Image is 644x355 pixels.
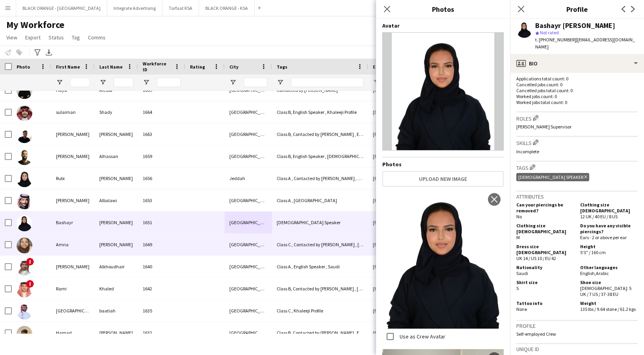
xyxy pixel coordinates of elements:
[516,202,574,214] h5: Can your piercings be removed?
[580,270,596,276] span: English ,
[516,270,528,276] span: Saudi
[51,212,95,233] div: Bashayr
[373,79,380,86] button: Open Filter Menu
[138,190,185,211] div: 1653
[51,123,95,145] div: [PERSON_NAME]
[17,326,32,342] img: Hamad Abdulaziz
[596,270,609,276] span: Arabic
[6,19,64,31] span: My Workforce
[277,79,284,86] button: Open Filter Menu
[199,0,255,16] button: BLACK ORANGE - KSA
[368,322,526,344] div: [EMAIL_ADDRESS][DOMAIN_NAME]
[225,123,272,145] div: [GEOGRAPHIC_DATA]
[17,83,32,99] img: Haya Alessa
[72,34,80,41] span: Tag
[225,145,272,167] div: [GEOGRAPHIC_DATA]
[382,171,504,187] button: Upload new image
[162,0,199,16] button: Tarfaat KSA
[17,304,32,320] img: salem baatiah
[51,278,95,299] div: Rami
[95,234,138,255] div: [PERSON_NAME]
[516,214,522,219] span: No
[138,123,185,145] div: 1663
[17,64,30,70] span: Photo
[516,255,556,261] span: UK 14 / US 10 / EU 42
[398,333,445,340] label: Use as Crew Avatar
[580,214,618,219] span: 12 UK / 40 EU / 8 US
[580,285,631,297] span: [DEMOGRAPHIC_DATA]: 5 UK / 7 US / 37-38 EU
[516,264,574,270] h5: Nationality
[272,145,368,167] div: Class B, English Speaker , [DEMOGRAPHIC_DATA]
[138,145,185,167] div: 1659
[516,193,638,200] h3: Attributes
[95,300,138,322] div: baatiah
[70,78,90,87] input: First Name Filter Input
[516,173,589,181] div: [DEMOGRAPHIC_DATA] Speaker
[95,145,138,167] div: Alhassan
[225,256,272,277] div: [GEOGRAPHIC_DATA]
[95,278,138,299] div: Khaled
[114,78,133,87] input: Last Name Filter Input
[272,300,368,322] div: Class C , Khaleeji Profile
[368,145,526,167] div: [EMAIL_ADDRESS][DOMAIN_NAME]
[516,306,527,312] span: None
[88,34,106,41] span: Comms
[95,322,138,344] div: [PERSON_NAME]
[229,64,238,70] span: City
[56,64,80,70] span: First Name
[229,79,236,86] button: Open Filter Menu
[138,300,185,322] div: 1635
[376,4,510,14] h3: Photos
[95,212,138,233] div: [PERSON_NAME]
[17,282,32,297] img: Rami Khaled
[51,167,95,189] div: Rubi
[368,101,526,123] div: [DOMAIN_NAME][EMAIL_ADDRESS][DOMAIN_NAME]
[272,101,368,123] div: Class B, English Speaker , Khaleeji Profile
[580,264,638,270] h5: Other languages
[368,234,526,255] div: [EMAIL_ADDRESS][DOMAIN_NAME]
[17,260,32,275] img: Ali Alkhoudhair
[272,234,368,255] div: Class C , Contacted by [PERSON_NAME] , [DEMOGRAPHIC_DATA] Speaker , [DEMOGRAPHIC_DATA]
[580,279,638,285] h5: Shoe size
[535,37,576,43] span: t. [PHONE_NUMBER]
[516,331,638,337] p: Self-employed Crew
[580,300,638,306] h5: Weight
[580,306,636,312] span: 135 lbs / 9.64 stone / 61.2 kgs
[382,32,504,151] img: Crew avatar
[516,149,638,154] p: Incomplete
[580,243,638,249] h5: Height
[107,0,162,16] button: Integrate Advertising
[272,322,368,344] div: Class B, Contacted by [PERSON_NAME] , English Speaker , [GEOGRAPHIC_DATA]
[272,212,368,233] div: [DEMOGRAPHIC_DATA] Speaker
[44,48,54,57] app-action-btn: Export XLSX
[373,64,385,70] span: Email
[580,202,638,214] h5: Clothing size [DEMOGRAPHIC_DATA]
[16,0,107,16] button: BLACK ORANGE - [GEOGRAPHIC_DATA]
[17,149,32,165] img: Mohamed Alhassan
[291,78,363,87] input: Tags Filter Input
[516,93,638,99] p: Worked jobs count: 0
[51,300,95,322] div: [GEOGRAPHIC_DATA]
[516,322,638,329] h3: Profile
[540,30,559,35] span: Not rated
[580,234,627,240] span: Ears - 2 or above per ear
[516,124,571,130] span: [PERSON_NAME] Supervisor
[17,193,32,209] img: Abdulaziz Albalawi
[138,322,185,344] div: 1632
[225,322,272,344] div: [GEOGRAPHIC_DATA]
[95,190,138,211] div: Albalawi
[516,279,574,285] h5: Shirt size
[51,322,95,344] div: Hamad
[277,64,287,70] span: Tags
[516,138,638,147] h3: Skills
[17,171,32,187] img: Rubi Jarwan
[368,190,526,211] div: [EMAIL_ADDRESS][DOMAIN_NAME]
[26,280,34,288] span: !
[143,79,150,86] button: Open Filter Menu
[22,32,44,43] a: Export
[138,256,185,277] div: 1640
[51,234,95,255] div: Amna
[17,105,32,121] img: sulaiman Shady
[95,256,138,277] div: Alkhoudhair
[138,234,185,255] div: 1649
